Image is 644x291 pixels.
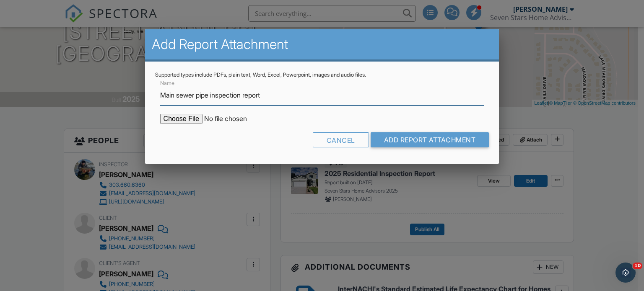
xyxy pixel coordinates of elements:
div: Supported types include PDFs, plain text, Word, Excel, Powerpoint, images and audio files. [155,72,489,78]
iframe: Intercom live chat [615,263,636,283]
div: Cancel [313,132,369,147]
input: Add Report Attachment [371,132,489,147]
label: Name [160,80,174,87]
h2: Add Report Attachment [152,36,493,53]
span: 10 [633,263,642,269]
